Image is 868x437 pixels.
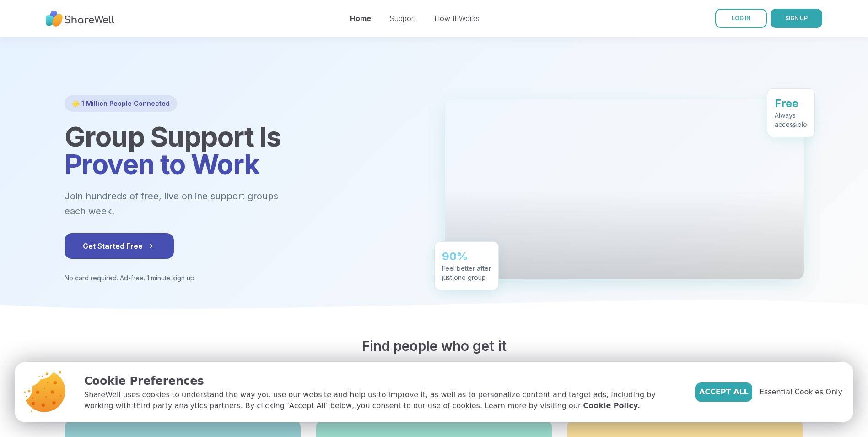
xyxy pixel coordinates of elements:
[65,95,177,112] div: 🌟 1 Million People Connected
[775,93,807,108] div: Free
[715,9,767,28] a: LOG IN
[84,373,681,389] p: Cookie Preferences
[46,6,114,31] img: ShareWell Nav Logo
[695,382,752,402] button: Accept All
[771,9,822,28] button: SIGN UP
[84,389,681,411] p: ShareWell uses cookies to understand the way you use our website and help us to improve it, as we...
[442,246,491,261] div: 90%
[760,387,842,398] span: Essential Cookies Only
[83,240,156,251] span: Get Started Free
[65,233,174,259] button: Get Started Free
[65,123,423,178] h1: Group Support Is
[65,189,328,218] p: Join hundreds of free, live online support groups each week.
[65,273,423,283] p: No card required. Ad-free. 1 minute sign up.
[434,14,480,23] a: How It Works
[389,14,416,23] a: Support
[732,15,750,22] span: LOG IN
[350,14,371,23] a: Home
[699,387,749,398] span: Accept All
[785,15,808,22] span: SIGN UP
[442,261,491,279] div: Feel better after just one group
[65,147,259,180] span: Proven to Work
[775,108,807,126] div: Always accessible
[583,400,640,411] a: Cookie Policy.
[65,338,804,354] h2: Find people who get it
[259,361,610,391] p: Free live support groups, running every hour and led by real people.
